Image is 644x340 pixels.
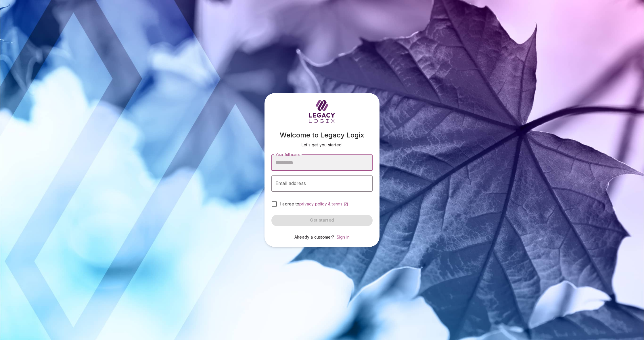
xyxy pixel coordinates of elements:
span: Already a customer? [294,235,334,239]
span: I agree to [280,201,299,206]
span: Your full name [275,152,300,156]
a: Sign in [337,235,350,239]
a: privacy policy & terms [299,201,348,206]
span: Let’s get you started. [302,142,342,147]
span: privacy policy & terms [299,201,342,206]
span: Welcome to Legacy Logix [280,131,364,139]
